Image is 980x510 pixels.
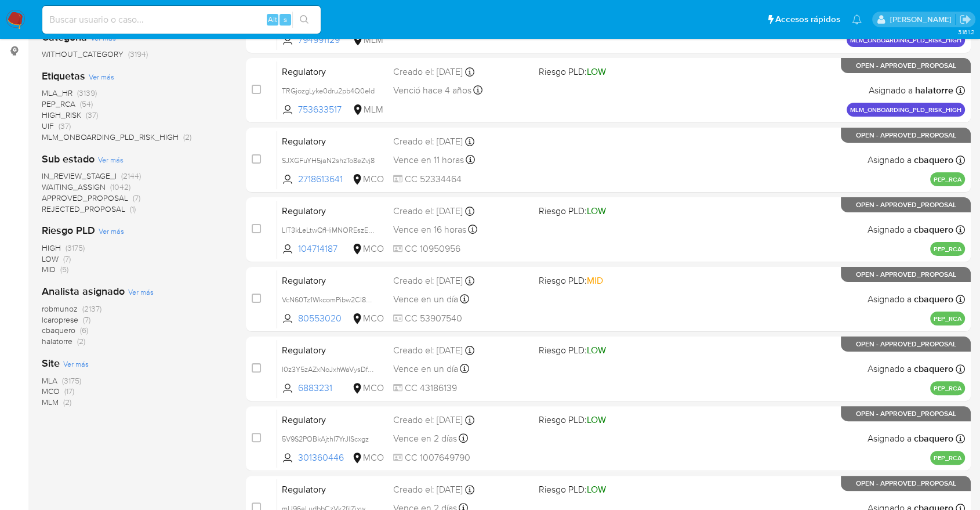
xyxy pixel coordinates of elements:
[284,14,287,25] span: s
[890,14,955,25] p: marianela.tarsia@mercadolibre.com
[775,13,840,26] span: Accesos rápidos
[957,27,974,37] span: 3.161.2
[852,15,862,24] a: Notificaciones
[292,12,316,28] button: search-icon
[268,14,277,25] span: Alt
[42,12,321,27] input: Buscar usuario o caso...
[959,13,971,26] a: Salir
